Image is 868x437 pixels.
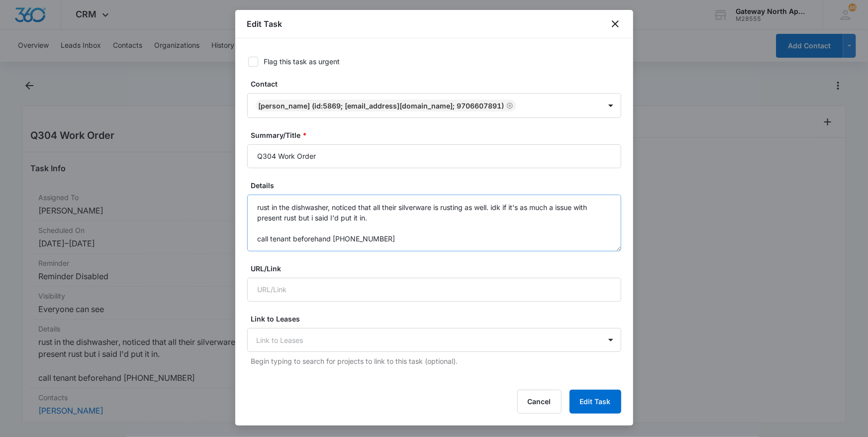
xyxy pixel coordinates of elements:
input: URL/Link [247,278,621,302]
button: Edit Task [570,390,621,414]
div: Remove Ary Macias (ID:5869; deatheater514@yahoo.com; 9706607891) [504,102,513,109]
textarea: rust in the dishwasher, noticed that all their silverware is rusting as well. idk if it's as much... [247,195,621,251]
label: Summary/Title [251,130,625,140]
div: [PERSON_NAME] (ID:5869; [EMAIL_ADDRESS][DOMAIN_NAME]; 9706607891) [259,102,504,110]
label: Link to Leases [251,314,625,324]
h1: Edit Task [247,18,283,30]
p: Begin typing to search for projects to link to this task (optional). [251,356,621,366]
label: URL/Link [251,263,625,274]
label: Details [251,180,625,191]
label: Contact [251,79,625,89]
input: Summary/Title [247,144,621,168]
button: Cancel [517,390,562,414]
label: Link to Animal Board [251,378,625,389]
button: close [609,18,621,30]
div: Flag this task as urgent [264,56,340,67]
